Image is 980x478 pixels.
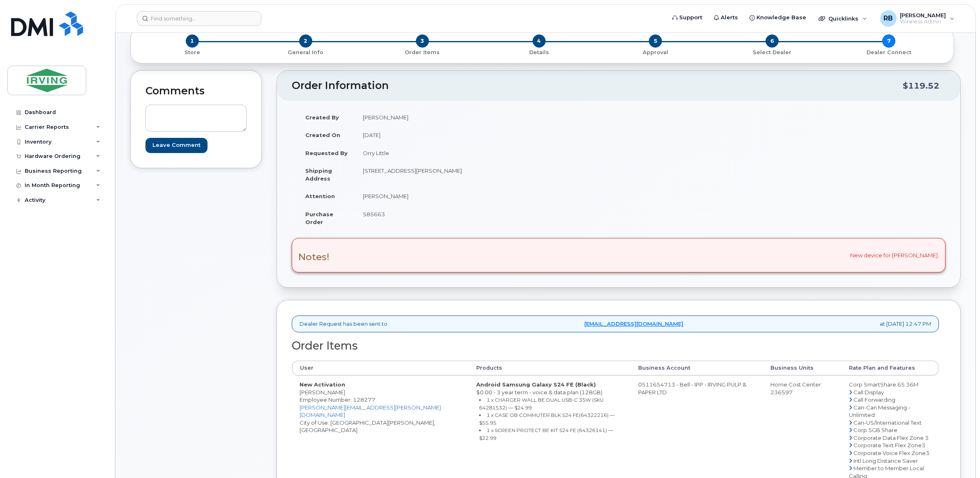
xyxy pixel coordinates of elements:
a: 3 Order Items [364,48,481,56]
td: Orry Little [355,144,613,162]
h2: Order Information [292,80,903,91]
h2: Comments [145,85,247,97]
span: 5 [649,34,662,48]
span: [PERSON_NAME] [900,12,946,18]
span: 3 [416,34,429,48]
span: Knowledge Base [756,14,806,22]
div: Roberts, Brad [874,10,960,27]
span: Call Display [853,389,884,396]
th: Products [469,361,631,375]
a: 5 Approval [597,48,714,56]
strong: Created By [305,114,339,121]
span: Corporate Data Flex Zone 3 [853,435,929,441]
span: 2 [299,34,312,48]
small: 1 x CASE OB COMMUTER BLK S24 FE(64322216) — $55.95 [479,412,615,426]
span: Corp 5GB Share [853,427,897,433]
small: 1 x CHARGER WALL BE DUAL USB-C 35W (SKU 64281532) — $24.99 [479,397,604,411]
span: Alerts [721,14,738,22]
span: Support [679,14,702,22]
a: 4 Details [481,48,597,56]
td: [PERSON_NAME] [355,108,613,126]
p: Select Dealer [717,49,827,56]
th: Rate Plan and Features [842,361,938,375]
div: New device for [PERSON_NAME]. [292,238,945,272]
strong: Attention [305,193,335,199]
span: Call Forwarding [853,396,895,403]
strong: New Activation [300,381,345,388]
span: Corporate Voice Flex Zone3 [853,450,929,456]
strong: Requested By [305,150,348,156]
a: Support [666,9,708,26]
div: $119.52 [903,78,939,94]
th: Business Units [763,361,842,375]
td: [PERSON_NAME] [355,187,613,205]
p: Approval [600,49,710,56]
div: Quicklinks [813,10,873,27]
a: [EMAIL_ADDRESS][DOMAIN_NAME] [584,320,683,328]
input: Leave Comment [145,138,208,153]
p: Details [484,49,594,56]
span: 4 [533,34,546,48]
strong: Shipping Address [305,167,332,182]
a: 1 Store [137,48,247,56]
div: Home Cost Center: 236597 [770,381,834,396]
span: Can-US/International Text [853,419,922,426]
a: 2 General Info [247,48,364,56]
h2: Order Items [292,340,939,352]
strong: Purchase Order [305,211,333,225]
td: [DATE] [355,126,613,144]
p: Store [141,49,244,56]
span: Quicklinks [828,15,858,22]
span: Can-Can Messaging - Unlimited [849,404,910,419]
span: Employee Number: 128277 [300,396,375,403]
span: Corporate Text Flex Zone3 [853,442,925,448]
a: Knowledge Base [744,9,812,26]
input: Find something... [137,11,261,26]
span: 585663 [363,211,385,217]
th: User [292,361,469,375]
span: Wireless Admin [900,18,946,25]
a: Alerts [708,9,744,26]
span: RB [883,14,893,23]
a: 6 Select Dealer [714,48,830,56]
span: 1 [186,34,199,48]
h3: Notes! [298,252,330,262]
strong: Android Samsung Galaxy S24 FE (Black) [476,381,596,388]
td: [STREET_ADDRESS][PERSON_NAME] [355,162,613,187]
strong: Created On [305,132,340,138]
div: Dealer Request has been sent to at [DATE] 12:47 PM [292,316,939,332]
a: [PERSON_NAME][EMAIL_ADDRESS][PERSON_NAME][DOMAIN_NAME] [300,404,441,419]
span: 6 [766,34,779,48]
p: Order Items [367,49,477,56]
p: General Info [251,49,361,56]
small: 1 x SCREEN PROTECT BE KIT S24 FE (64326141) — $22.99 [479,427,613,441]
span: Intl Long Distance Saver [853,457,918,464]
th: Business Account [631,361,763,375]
